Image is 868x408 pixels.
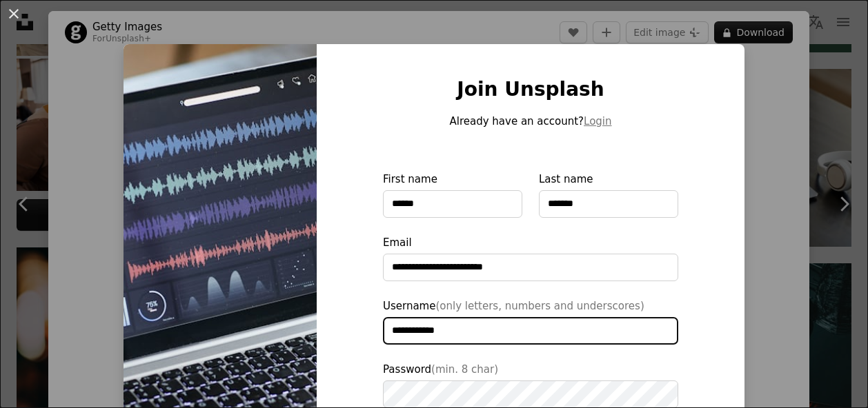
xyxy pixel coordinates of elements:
span: (min. 8 char) [431,363,498,376]
span: (only letters, numbers and underscores) [435,300,644,312]
input: Email [383,254,678,281]
label: Username [383,298,678,345]
input: Last name [539,190,678,218]
button: Login [584,113,611,130]
h1: Join Unsplash [383,77,678,102]
input: Username(only letters, numbers and underscores) [383,317,678,345]
input: First name [383,190,522,218]
label: Last name [539,171,678,218]
label: Password [383,361,678,408]
label: Email [383,234,678,281]
p: Already have an account? [383,113,678,130]
label: First name [383,171,522,218]
input: Password(min. 8 char) [383,380,678,408]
